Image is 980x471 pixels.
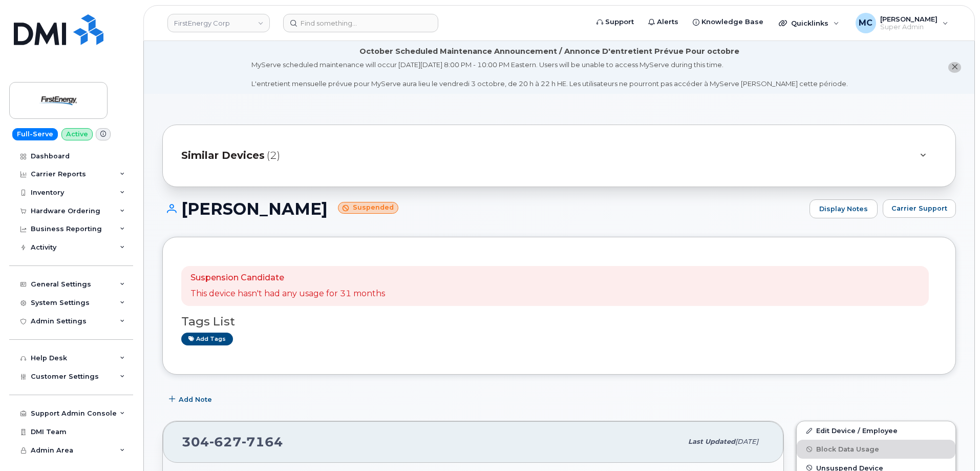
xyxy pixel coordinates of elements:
span: Last updated [688,438,735,445]
span: 7164 [242,434,283,449]
span: 304 [182,434,283,449]
p: This device hasn't had any usage for 31 months [190,288,385,300]
button: Add Note [162,390,221,408]
iframe: Messenger Launcher [935,426,972,463]
button: Block Data Usage [797,440,955,458]
a: Edit Device / Employee [797,421,955,440]
p: Suspension Candidate [190,272,385,284]
small: Suspended [338,202,398,214]
span: Similar Devices [181,148,265,163]
span: 627 [209,434,242,449]
span: Carrier Support [891,203,947,213]
a: Display Notes [809,199,878,219]
a: Add tags [181,333,233,345]
h1: [PERSON_NAME] [162,200,804,218]
button: Carrier Support [883,199,956,218]
h3: Tags List [181,315,937,328]
span: (2) [267,148,280,163]
div: October Scheduled Maintenance Announcement / Annonce D'entretient Prévue Pour octobre [359,46,739,57]
button: close notification [948,62,961,73]
span: [DATE] [735,438,758,445]
span: Add Note [179,395,212,404]
div: MyServe scheduled maintenance will occur [DATE][DATE] 8:00 PM - 10:00 PM Eastern. Users will be u... [251,60,848,89]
